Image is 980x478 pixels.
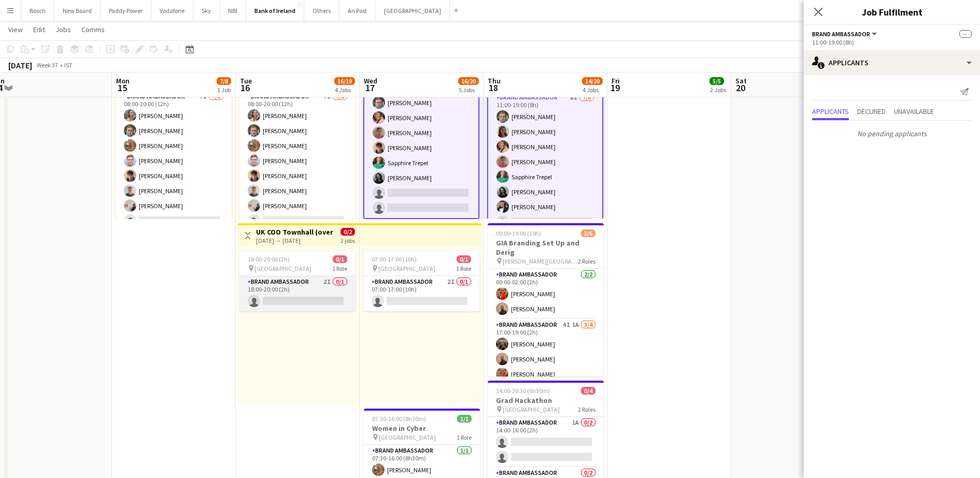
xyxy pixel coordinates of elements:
[458,77,479,85] span: 16/20
[340,228,355,236] span: 0/2
[804,5,980,19] h3: Job Fulfilment
[51,23,75,36] a: Jobs
[488,417,604,467] app-card-role: Brand Ambassador1A0/214:00-16:00 (2h)
[220,1,246,21] button: NBI
[362,82,377,94] span: 17
[857,108,886,115] span: Declined
[812,108,849,115] span: Applicants
[581,387,595,395] span: 0/4
[254,265,311,272] span: [GEOGRAPHIC_DATA]
[581,229,595,237] span: 5/6
[364,424,480,433] h3: Women in Cyber
[8,60,32,70] div: [DATE]
[116,66,232,219] app-job-card: 08:00-20:00 (12h)7/8 [GEOGRAPHIC_DATA]1 RoleBrand Ambassador7I7/808:00-20:00 (12h)[PERSON_NAME][P...
[115,82,130,94] span: 15
[33,25,45,34] span: Edit
[101,1,151,21] button: Paddy Power
[239,276,356,311] app-card-role: Brand Ambassador2I0/118:00-20:00 (2h)
[488,269,604,319] app-card-role: Brand Ambassador2/200:00-02:00 (2h)[PERSON_NAME][PERSON_NAME]
[363,66,479,219] app-job-card: 11:00-19:00 (8h)6/8 Trinity1 RoleBrand Ambassador6I6/811:00-19:00 (8h)[PERSON_NAME][PERSON_NAME][...
[578,257,595,265] span: 2 Roles
[583,86,602,94] div: 4 Jobs
[256,237,333,244] div: [DATE] → [DATE]
[488,223,604,376] app-job-card: 00:00-19:00 (19h)5/6GIA Branding Set Up and Derig [PERSON_NAME][GEOGRAPHIC_DATA]2 RolesBrand Amba...
[239,91,356,231] app-card-role: Brand Ambassador7I7/808:00-20:00 (12h)[PERSON_NAME][PERSON_NAME][PERSON_NAME][PERSON_NAME][PERSON...
[363,77,479,219] app-card-role: Brand Ambassador6I6/811:00-19:00 (8h)[PERSON_NAME][PERSON_NAME][PERSON_NAME][PERSON_NAME]Sapphire...
[193,1,220,21] button: Sky
[379,433,436,441] span: [GEOGRAPHIC_DATA]
[81,25,105,34] span: Comms
[378,265,435,272] span: [GEOGRAPHIC_DATA]
[812,30,870,38] span: Brand Ambassador
[217,86,231,94] div: 1 Job
[812,30,878,38] button: Brand Ambassador
[486,82,501,94] span: 18
[894,108,934,115] span: Unavailable
[582,77,603,85] span: 14/20
[496,387,550,395] span: 14:00-20:30 (6h30m)
[959,30,972,38] span: --
[151,1,193,21] button: Vodafone
[363,276,479,311] app-card-role: Brand Ambassador2I0/107:00-17:00 (10h)
[335,86,354,94] div: 4 Jobs
[709,77,724,85] span: 5/5
[456,265,471,272] span: 1 Role
[503,405,560,413] span: [GEOGRAPHIC_DATA]
[239,251,356,311] app-job-card: 18:00-20:00 (2h)0/1 [GEOGRAPHIC_DATA]1 RoleBrand Ambassador2I0/118:00-20:00 (2h)
[457,415,472,423] span: 1/1
[116,91,232,231] app-card-role: Brand Ambassador7I7/808:00-20:00 (12h)[PERSON_NAME][PERSON_NAME][PERSON_NAME][PERSON_NAME][PERSON...
[812,38,972,46] div: 11:00-19:00 (8h)
[363,251,479,311] app-job-card: 07:00-17:00 (10h)0/1 [GEOGRAPHIC_DATA]1 RoleBrand Ambassador2I0/107:00-17:00 (10h)
[488,76,501,85] span: Thu
[54,1,101,21] button: New Board
[710,86,726,94] div: 2 Jobs
[248,255,290,263] span: 18:00-20:00 (2h)
[487,66,603,219] app-job-card: 11:00-19:00 (8h)7/8 Trinity1 RoleBrand Ambassador8I7/811:00-19:00 (8h)[PERSON_NAME][PERSON_NAME][...
[372,415,426,423] span: 07:30-16:00 (8h30m)
[372,255,417,263] span: 07:00-17:00 (10h)
[77,23,109,36] a: Comms
[8,25,23,34] span: View
[735,76,747,85] span: Sat
[578,405,595,413] span: 2 Roles
[612,76,620,85] span: Fri
[240,76,252,85] span: Tue
[457,433,472,441] span: 1 Role
[21,1,54,21] button: Bosch
[488,396,604,405] h3: Grad Hackathon
[334,77,355,85] span: 16/19
[804,50,980,75] div: Applicants
[246,1,304,21] button: Bank of Ireland
[487,91,603,233] app-card-role: Brand Ambassador8I7/811:00-19:00 (8h)[PERSON_NAME][PERSON_NAME][PERSON_NAME][PERSON_NAME]Sapphire...
[376,1,450,21] button: [GEOGRAPHIC_DATA]
[34,61,60,69] span: Week 37
[339,1,376,21] button: An Post
[488,319,604,399] app-card-role: Brand Ambassador4I1A3/417:00-19:00 (2h)[PERSON_NAME][PERSON_NAME][PERSON_NAME]
[333,255,347,263] span: 0/1
[239,66,356,219] app-job-card: 08:00-20:00 (12h)7/8 CIT Campus1 RoleBrand Ambassador7I7/808:00-20:00 (12h)[PERSON_NAME][PERSON_N...
[488,238,604,257] h3: GIA Branding Set Up and Derig
[4,23,27,36] a: View
[238,82,252,94] span: 16
[29,23,49,36] a: Edit
[256,227,333,237] h3: UK COO Townhall (overnight)
[332,265,347,272] span: 1 Role
[457,255,471,263] span: 0/1
[734,82,747,94] span: 20
[503,257,578,265] span: [PERSON_NAME][GEOGRAPHIC_DATA]
[64,61,73,69] div: IST
[496,229,541,237] span: 00:00-19:00 (19h)
[459,86,478,94] div: 5 Jobs
[304,1,339,21] button: Others
[55,25,71,34] span: Jobs
[217,77,231,85] span: 7/8
[340,236,355,244] div: 2 jobs
[804,125,980,142] p: No pending applicants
